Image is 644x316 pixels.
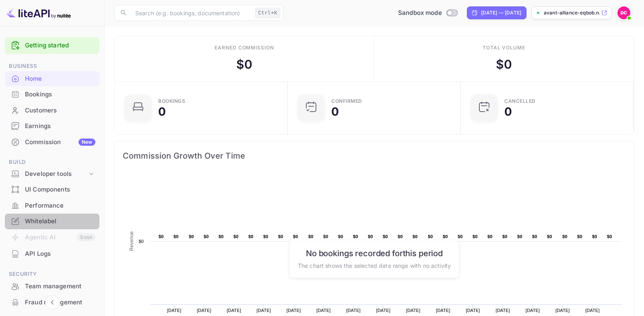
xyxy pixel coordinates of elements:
a: UI Components [5,182,99,197]
text: $0 [159,234,164,239]
div: Whitelabel [25,217,95,226]
text: Revenue [129,231,134,251]
a: Performance [5,198,99,213]
text: [DATE] [167,308,182,313]
div: UI Components [5,182,99,198]
img: Dale Castaldi [617,6,630,19]
text: [DATE] [287,308,301,313]
a: Fraud management [5,295,99,310]
text: [DATE] [257,308,271,313]
a: Team management [5,279,99,294]
div: Bookings [158,99,185,104]
div: Bookings [25,90,95,99]
text: $0 [323,234,328,239]
text: [DATE] [376,308,391,313]
div: Earnings [5,118,99,134]
div: CommissionNew [5,135,99,150]
text: $0 [368,234,373,239]
div: 0 [504,106,512,117]
div: [DATE] — [DATE] [481,9,521,16]
text: $0 [308,234,314,239]
span: Build [5,158,99,167]
text: $0 [502,234,508,239]
text: $0 [517,234,522,239]
a: Home [5,71,99,86]
div: $ 0 [496,55,512,73]
div: UI Components [25,185,95,194]
text: $0 [458,234,463,239]
text: $0 [443,234,448,239]
text: [DATE] [316,308,331,313]
a: Whitelabel [5,214,99,228]
text: $0 [383,234,388,239]
img: LiteAPI logo [6,6,71,19]
span: Commission Growth Over Time [123,149,626,162]
text: [DATE] [496,308,510,313]
text: $0 [233,234,239,239]
text: [DATE] [197,308,211,313]
div: Fraud management [5,295,99,310]
button: Collapse navigation [45,295,60,310]
text: $0 [592,234,597,239]
div: Developer tools [25,169,87,179]
div: Home [25,74,95,84]
div: Switch to Production mode [395,8,460,18]
text: $0 [473,234,478,239]
text: [DATE] [346,308,361,313]
input: Search (e.g. bookings, documentation) [130,5,252,21]
text: $0 [189,234,194,239]
div: Commission [25,138,95,147]
text: [DATE] [526,308,540,313]
div: Whitelabel [5,214,99,229]
span: Security [5,270,99,279]
text: $0 [428,234,433,239]
a: Getting started [25,41,95,50]
text: $0 [487,234,493,239]
text: $0 [219,234,224,239]
p: avant-alliance-eqbob.n... [544,9,600,16]
text: [DATE] [436,308,450,313]
div: Bookings [5,87,99,102]
div: Developer tools [5,167,99,181]
div: Customers [5,103,99,118]
div: 0 [331,106,339,117]
div: Performance [25,201,95,210]
div: New [78,139,95,146]
text: [DATE] [466,308,480,313]
span: Sandbox mode [398,8,442,18]
a: API Logs [5,246,99,261]
div: Customers [25,106,95,115]
div: Getting started [5,37,99,54]
div: Fraud management [25,298,95,307]
text: $0 [413,234,418,239]
text: $0 [577,234,582,239]
div: Team management [25,282,95,291]
text: [DATE] [227,308,241,313]
a: Bookings [5,87,99,102]
text: $0 [398,234,403,239]
div: $ 0 [236,55,252,73]
div: Earnings [25,122,95,131]
text: $0 [562,234,568,239]
div: CANCELLED [504,99,536,104]
div: Earned commission [215,44,274,51]
div: Total volume [483,44,526,51]
div: API Logs [5,246,99,262]
text: $0 [278,234,283,239]
div: Ctrl+K [255,8,280,18]
text: $0 [263,234,268,239]
div: API Logs [25,249,95,259]
text: [DATE] [585,308,600,313]
a: Customers [5,103,99,118]
span: Business [5,62,99,71]
div: Performance [5,198,99,214]
a: Earnings [5,118,99,133]
text: $0 [607,234,612,239]
text: $0 [532,234,537,239]
text: $0 [173,234,179,239]
text: $0 [248,234,254,239]
text: $0 [204,234,209,239]
text: [DATE] [555,308,570,313]
div: Home [5,71,99,87]
text: $0 [338,234,343,239]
